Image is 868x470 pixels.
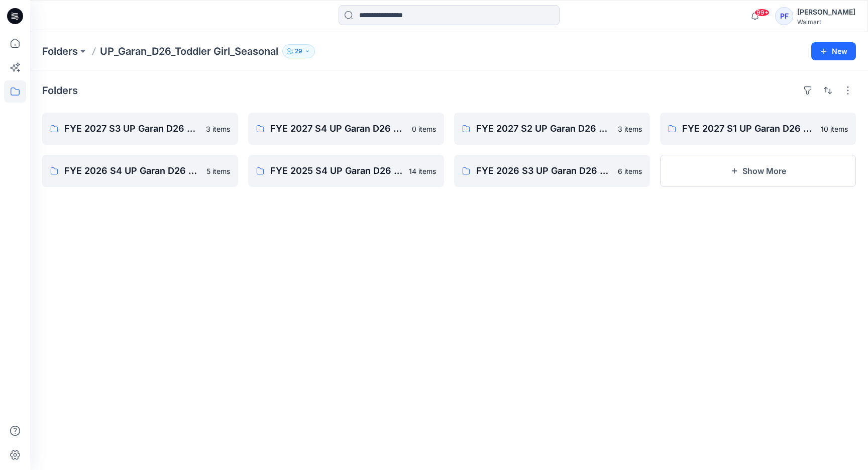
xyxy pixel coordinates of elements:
a: FYE 2027 S3 UP Garan D26 Toddler Girl_Seasonal3 items [42,113,238,145]
a: FYE 2027 S4 UP Garan D26 Toddler Girl_Seasonal0 items [248,113,444,145]
p: FYE 2025 S4 UP Garan D26 Toddler Girl_Seasonal [270,164,403,178]
p: FYE 2026 S4 UP Garan D26 Toddler Girl Seasonal [64,164,200,178]
p: 0 items [412,124,436,134]
p: FYE 2027 S2 UP Garan D26 Toddler Girl_Seasonal [476,122,612,136]
a: FYE 2025 S4 UP Garan D26 Toddler Girl_Seasonal14 items [248,155,444,187]
a: FYE 2027 S1 UP Garan D26 Toddler Girl_Seasonal10 items [660,113,856,145]
p: UP_Garan_D26_Toddler Girl_Seasonal [100,44,278,58]
h4: Folders [42,84,78,97]
p: 5 items [206,166,230,176]
a: FYE 2026 S3 UP Garan D26 Toddler Girl Seasonal6 items [454,155,650,187]
p: FYE 2026 S3 UP Garan D26 Toddler Girl Seasonal [476,164,612,178]
div: PF [775,7,793,25]
a: FYE 2026 S4 UP Garan D26 Toddler Girl Seasonal5 items [42,155,238,187]
a: Folders [42,44,78,58]
a: FYE 2027 S2 UP Garan D26 Toddler Girl_Seasonal3 items [454,113,650,145]
p: 29 [295,46,302,57]
button: 29 [282,44,315,58]
p: 3 items [618,124,642,134]
p: 6 items [618,166,642,176]
button: New [811,42,856,60]
p: FYE 2027 S1 UP Garan D26 Toddler Girl_Seasonal [682,122,815,136]
div: Walmart [797,18,855,26]
p: 10 items [821,124,848,134]
p: 14 items [409,166,436,176]
button: Show More [660,155,856,187]
div: [PERSON_NAME] [797,6,855,18]
span: 99+ [754,9,770,17]
p: FYE 2027 S3 UP Garan D26 Toddler Girl_Seasonal [64,122,200,136]
p: FYE 2027 S4 UP Garan D26 Toddler Girl_Seasonal [270,122,406,136]
p: 3 items [206,124,230,134]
